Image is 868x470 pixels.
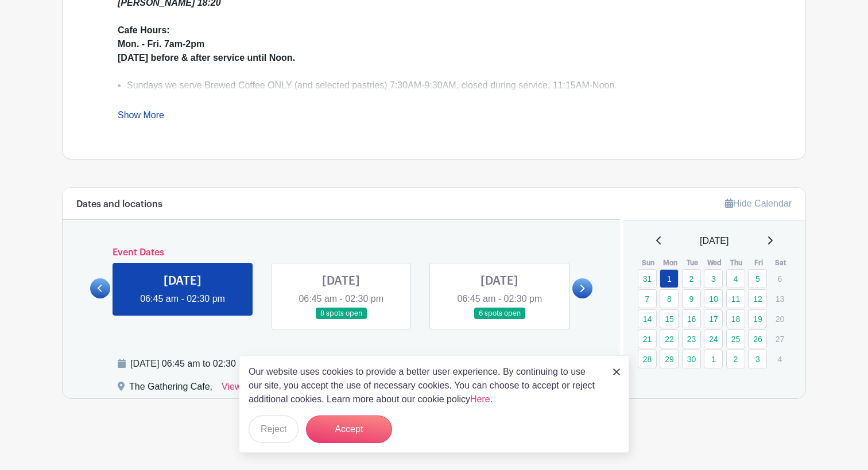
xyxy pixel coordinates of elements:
a: Here [470,394,490,404]
a: Show More [118,110,164,125]
a: 14 [638,309,657,328]
p: 13 [770,290,789,308]
button: Reject [249,415,299,443]
strong: Cafe Hours: Mon. - Fri. 7am-2pm [DATE] before & after service until Noon. [118,25,295,63]
th: Fri [747,257,770,269]
a: 30 [682,349,701,368]
th: Tue [681,257,704,269]
th: Sun [637,257,660,269]
a: 24 [704,329,723,348]
p: Our website uses cookies to provide a better user experience. By continuing to use our site, you ... [249,365,601,406]
a: 9 [682,289,701,308]
p: 6 [770,270,789,288]
th: Thu [726,257,748,269]
a: 4 [726,269,745,288]
a: 17 [704,309,723,328]
a: 28 [638,349,657,368]
p: 27 [770,330,789,348]
a: 2 [726,349,745,368]
a: 7 [638,289,657,308]
li: Sundays we serve Brewed Coffee ONLY (and selected pastries) 7:30AM-9:30AM, closed during service,... [127,79,750,92]
a: 5 [748,269,767,288]
a: 18 [726,309,745,328]
h6: Dates and locations [76,199,162,210]
a: 31 [638,269,657,288]
th: Wed [703,257,726,269]
a: 23 [682,329,701,348]
a: 3 [748,349,767,368]
h6: Event Dates [110,247,572,258]
a: 11 [726,289,745,308]
div: [DATE] 06:45 am to 02:30 pm [130,357,522,371]
a: 25 [726,329,745,348]
a: 22 [660,329,679,348]
a: 26 [748,329,767,348]
a: 29 [660,349,679,368]
p: 4 [770,350,789,368]
li: Volunteers are needed on all days including Sundays! [127,92,750,106]
th: Sat [770,257,792,269]
a: View on Map [222,380,274,398]
a: Hide Calendar [725,199,792,208]
th: Mon [659,257,681,269]
a: 15 [660,309,679,328]
a: 21 [638,329,657,348]
a: 12 [748,289,767,308]
a: 3 [704,269,723,288]
a: 10 [704,289,723,308]
button: Accept [306,415,392,443]
a: 2 [682,269,701,288]
img: close_button-5f87c8562297e5c2d7936805f587ecaba9071eb48480494691a3f1689db116b3.svg [613,368,620,375]
p: 20 [770,310,789,328]
a: 19 [748,309,767,328]
a: 1 [660,269,679,288]
span: [DATE] [700,234,728,248]
div: The Gathering Cafe, [129,380,212,398]
a: 16 [682,309,701,328]
a: 8 [660,289,679,308]
a: 1 [704,349,723,368]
